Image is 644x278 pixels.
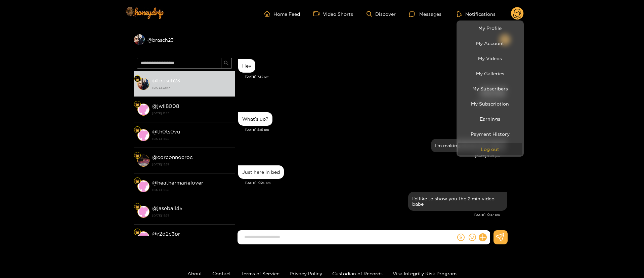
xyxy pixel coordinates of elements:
[458,143,522,155] button: Log out
[458,98,522,110] a: My Subscription
[458,128,522,140] a: Payment History
[458,113,522,125] a: Earnings
[458,83,522,94] a: My Subscribers
[458,37,522,49] a: My Account
[458,52,522,64] a: My Videos
[458,22,522,34] a: My Profile
[458,68,522,79] a: My Galleries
